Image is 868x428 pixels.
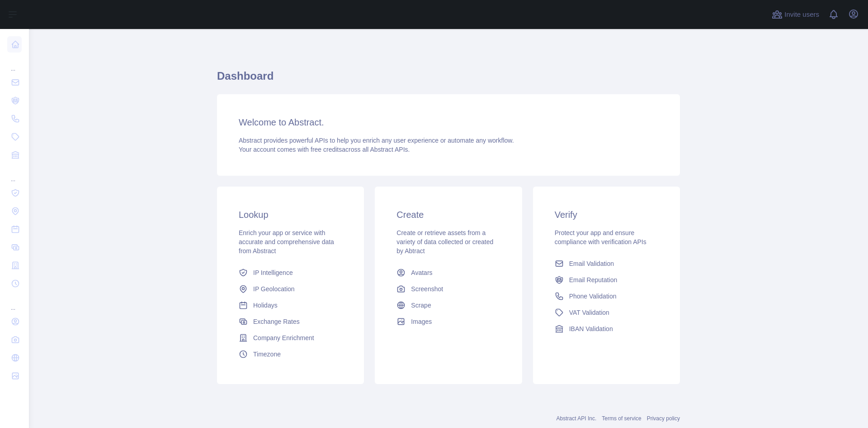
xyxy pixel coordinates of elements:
a: Avatars [393,264,504,281]
span: IP Intelligence [253,268,293,277]
span: Email Validation [569,259,614,268]
a: Timezone [235,346,346,362]
a: Email Reputation [551,272,662,288]
h3: Create [396,208,500,221]
h3: Welcome to Abstract. [239,116,658,129]
span: Enrich your app or service with accurate and comprehensive data from Abstract [239,229,334,255]
a: Privacy policy [647,415,680,422]
span: Abstract provides powerful APIs to help you enrich any user experience or automate any workflow. [239,137,514,144]
a: IP Intelligence [235,264,346,281]
span: Protect your app and ensure compliance with verification APIs [555,229,646,245]
span: IP Geolocation [253,284,295,293]
a: Screenshot [393,281,504,297]
span: Avatars [411,268,432,277]
a: Holidays [235,297,346,313]
a: IP Geolocation [235,281,346,297]
span: VAT Validation [569,308,609,317]
span: Invite users [784,10,819,20]
a: Abstract API Inc. [557,415,597,422]
button: Invite users [770,7,821,22]
a: Phone Validation [551,288,662,304]
div: ... [7,165,22,183]
span: Your account comes with across all Abstract APIs. [239,146,410,153]
div: ... [7,54,22,72]
a: VAT Validation [551,304,662,321]
a: IBAN Validation [551,321,662,337]
h3: Verify [555,208,658,221]
span: IBAN Validation [569,324,613,333]
a: Company Enrichment [235,330,346,346]
span: Company Enrichment [253,333,314,342]
span: Timezone [253,350,281,359]
a: Exchange Rates [235,313,346,330]
div: ... [7,293,22,312]
span: Scrape [411,301,431,310]
h3: Lookup [239,208,342,221]
a: Scrape [393,297,504,313]
a: Images [393,313,504,330]
a: Terms of service [602,415,641,422]
span: Create or retrieve assets from a variety of data collected or created by Abtract [396,229,493,255]
span: Email Reputation [569,275,618,284]
h1: Dashboard [217,69,680,91]
span: Images [411,317,432,326]
span: Holidays [253,301,278,310]
a: Email Validation [551,255,662,272]
span: Exchange Rates [253,317,300,326]
span: Screenshot [411,284,443,293]
span: free credits [311,146,342,153]
span: Phone Validation [569,292,617,301]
